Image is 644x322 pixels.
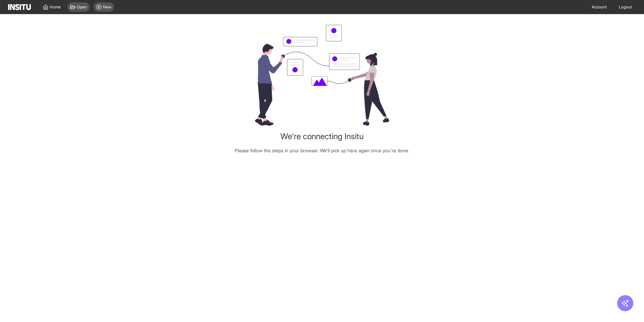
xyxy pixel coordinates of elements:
span: New [103,4,111,10]
img: Logo [8,4,31,10]
h1: We're connecting Insitu [280,131,364,142]
p: Please follow the steps in your browser. We'll pick up here again once you're done. [235,147,409,154]
span: Home [50,4,61,10]
span: Open [77,4,87,10]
